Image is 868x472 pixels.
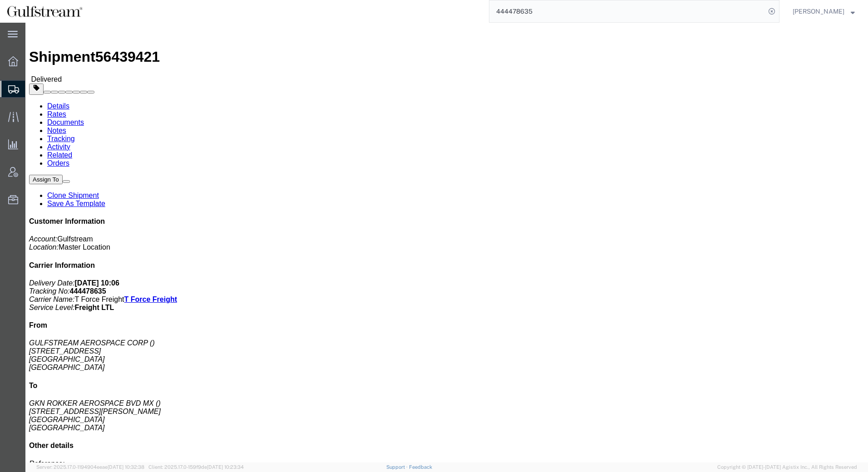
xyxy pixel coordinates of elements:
span: Server: 2025.17.0-1194904eeae [36,464,144,470]
iframe: FS Legacy Container [25,23,868,462]
a: Support [386,464,409,470]
span: Client: 2025.17.0-159f9de [148,464,244,470]
span: Copyright © [DATE]-[DATE] Agistix Inc., All Rights Reserved [717,463,857,471]
span: [DATE] 10:32:38 [108,464,144,470]
button: [PERSON_NAME] [792,6,855,17]
span: [DATE] 10:23:34 [207,464,244,470]
a: Feedback [409,464,432,470]
input: Search for shipment number, reference number [489,0,765,22]
span: LaTrice Mingle [793,6,844,16]
img: logo [6,5,83,18]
